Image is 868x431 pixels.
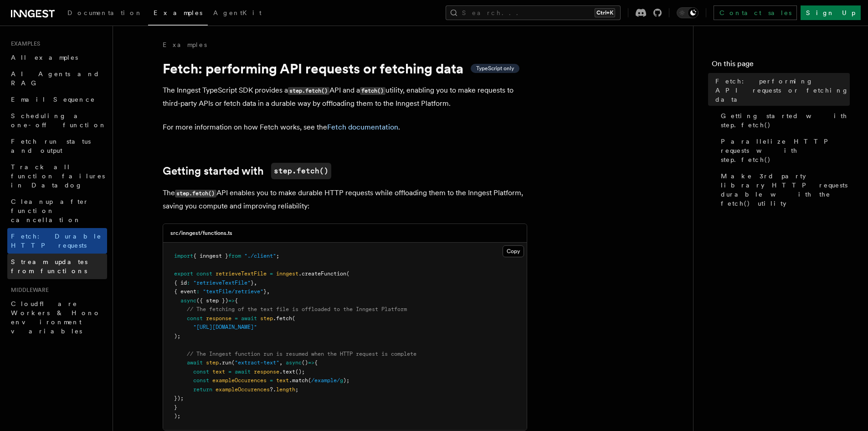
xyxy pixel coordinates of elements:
a: Documentation [62,3,148,25]
h4: On this page [712,58,850,73]
p: The API enables you to make durable HTTP requests while offloading them to the Inngest Platform, ... [163,187,527,213]
span: , [267,288,270,295]
span: AI Agents and RAG [11,70,100,87]
span: Fetch: Durable HTTP requests [11,233,102,249]
span: text [212,369,225,375]
span: "textFile/retrieve" [203,288,263,295]
span: { [235,297,238,304]
span: text [276,377,289,384]
span: retrieveTextFile [216,270,267,277]
a: Examples [163,40,207,49]
button: Copy [503,245,524,257]
span: length [276,386,295,393]
span: }); [174,395,184,401]
span: const [196,270,212,277]
span: "[URL][DOMAIN_NAME]" [193,324,257,330]
span: : [196,288,200,295]
button: Toggle dark mode [677,7,699,18]
a: Track all function failures in Datadog [7,159,107,193]
a: Fetch run status and output [7,133,107,159]
a: AI Agents and RAG [7,66,107,91]
span: step [260,315,273,322]
span: g [340,377,343,384]
span: ); [343,377,349,384]
span: exampleOccurences [212,377,267,384]
span: => [308,359,314,366]
span: Parallelize HTTP requests with step.fetch() [721,137,850,164]
span: ?. [270,386,276,393]
a: Cloudflare Workers & Hono environment variables [7,296,107,339]
span: Middleware [7,286,49,294]
code: fetch() [360,87,385,95]
span: async [286,359,302,366]
span: ({ step }) [196,297,228,304]
span: } [174,404,177,410]
span: async [180,297,196,304]
span: exampleOccurences [216,386,270,393]
span: .createFunction [298,270,346,277]
span: : [187,280,190,286]
a: Make 3rd party library HTTP requests durable with the fetch() utility [717,168,850,212]
span: import [174,253,193,259]
span: step [206,359,219,366]
span: TypeScript only [476,65,514,72]
span: "retrieveTextFile" [193,280,251,286]
span: { [314,359,318,366]
a: Getting started withstep.fetch() [163,163,331,179]
span: = [235,315,238,322]
a: Fetch: Durable HTTP requests [7,228,107,254]
span: inngest [276,270,298,277]
span: => [228,297,235,304]
span: Fetch: performing API requests or fetching data [715,77,850,104]
span: { event [174,288,196,295]
button: Search...Ctrl+K [446,5,621,20]
span: const [193,369,209,375]
span: export [174,270,193,277]
span: // The fetching of the text file is offloaded to the Inngest Platform [187,306,407,312]
span: .run [219,359,231,366]
span: { inngest } [193,253,228,259]
span: Make 3rd party library HTTP requests durable with the fetch() utility [721,171,850,208]
a: Email Sequence [7,91,107,108]
kbd: Ctrl+K [595,8,615,17]
span: Documentation [67,9,143,16]
span: /example/ [311,377,340,384]
span: Cloudflare Workers & Hono environment variables [11,300,101,335]
span: Scheduling a one-off function [11,112,107,129]
a: Fetch: performing API requests or fetching data [712,73,850,108]
span: .fetch [273,315,292,322]
a: Scheduling a one-off function [7,108,107,133]
p: For more information on how Fetch works, see the . [163,121,527,134]
span: return [193,386,212,393]
span: ( [346,270,349,277]
h1: Fetch: performing API requests or fetching data [163,60,527,77]
a: Examples [148,3,208,26]
code: step.fetch() [288,87,329,95]
span: Fetch run status and output [11,138,91,154]
span: Getting started with step.fetch() [721,111,850,130]
span: response [206,315,231,322]
span: await [187,359,203,366]
span: response [254,369,279,375]
span: , [254,280,257,286]
span: .match [289,377,308,384]
code: step.fetch() [175,190,216,197]
a: All examples [7,49,107,66]
span: ( [308,377,311,384]
span: All examples [11,54,78,61]
a: AgentKit [208,3,267,25]
span: { id [174,280,187,286]
span: Examples [154,9,202,16]
span: ( [231,359,235,366]
a: Cleanup after function cancellation [7,193,107,228]
span: = [228,369,231,375]
a: Stream updates from functions [7,254,107,279]
span: ; [276,253,279,259]
span: = [270,377,273,384]
span: } [263,288,267,295]
span: = [270,270,273,277]
span: (); [295,369,305,375]
span: ); [174,333,180,339]
a: Contact sales [714,5,797,20]
p: The Inngest TypeScript SDK provides a API and a utility, enabling you to make requests to third-p... [163,84,527,110]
